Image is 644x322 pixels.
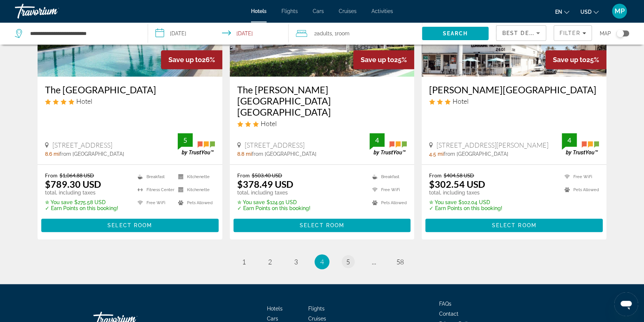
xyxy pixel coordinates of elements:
[15,1,89,21] a: Travorium
[439,301,451,307] a: FAQs
[437,141,548,149] span: [STREET_ADDRESS][PERSON_NAME]
[45,205,118,211] p: ✓ Earn Points on this booking!
[429,84,599,95] a: [PERSON_NAME][GEOGRAPHIC_DATA]
[372,258,376,266] span: ...
[554,25,592,41] button: Filters
[320,258,324,266] span: 4
[237,119,407,128] div: 3 star Hotel
[580,9,592,15] span: USD
[174,185,215,194] li: Kitchenette
[237,205,310,211] p: ✓ Earn Points on this booking!
[614,292,638,316] iframe: Button to launch messaging window
[545,50,606,69] div: 25%
[267,306,283,312] a: Hotels
[252,172,282,178] del: $503.40 USD
[562,133,599,155] img: TrustYou guest rating badge
[429,172,442,178] span: From
[429,151,444,157] span: 4.5 mi
[429,178,485,190] ins: $302.54 USD
[429,190,502,196] p: total, including taxes
[429,205,502,211] p: ✓ Earn Points on this booking!
[611,30,629,37] button: Toggle map
[45,178,101,190] ins: $789.30 USD
[560,30,581,36] span: Filter
[429,199,457,205] span: ✮ You save
[580,6,599,17] button: Change currency
[316,30,332,36] span: Adults
[314,28,332,39] span: 2
[429,199,502,205] p: $102.04 USD
[41,220,219,228] a: Select Room
[268,258,272,266] span: 2
[492,222,537,228] span: Select Room
[339,8,357,14] a: Cruises
[600,28,611,39] span: Map
[439,311,458,317] a: Contact
[300,222,344,228] span: Select Room
[368,198,407,207] li: Pets Allowed
[442,30,468,36] span: Search
[242,258,246,266] span: 1
[425,220,603,228] a: Select Room
[368,172,407,181] li: Breakfast
[281,8,298,14] a: Flights
[41,219,219,232] button: Select Room
[237,190,310,196] p: total, including taxes
[76,97,92,105] span: Hotel
[561,172,599,181] li: Free WiFi
[45,97,215,105] div: 4 star Hotel
[237,84,407,117] a: The [PERSON_NAME] [GEOGRAPHIC_DATA] [GEOGRAPHIC_DATA]
[237,151,252,157] span: 8.8 mi
[502,29,540,38] mat-select: Sort by
[294,258,298,266] span: 3
[308,316,326,322] a: Cruises
[615,7,625,15] span: MP
[174,172,215,181] li: Kitchenette
[553,56,586,64] span: Save up to
[237,199,310,205] p: $124.91 USD
[353,50,414,69] div: 25%
[555,9,562,15] span: en
[313,8,324,14] a: Cars
[59,151,124,157] span: from [GEOGRAPHIC_DATA]
[45,199,73,205] span: ✮ You save
[308,306,325,312] span: Flights
[237,178,293,190] ins: $378.49 USD
[332,28,349,39] span: , 1
[289,22,422,45] button: Travelers: 2 adults, 0 children
[425,219,603,232] button: Select Room
[45,199,118,205] p: $275.58 USD
[234,219,411,232] button: Select Room
[337,30,349,36] span: Room
[502,30,541,36] span: Best Deals
[174,198,215,207] li: Pets Allowed
[396,258,404,266] span: 58
[107,222,152,228] span: Select Room
[561,185,599,194] li: Pets Allowed
[346,258,350,266] span: 5
[610,3,629,19] button: User Menu
[555,6,569,17] button: Change language
[252,151,316,157] span: from [GEOGRAPHIC_DATA]
[161,50,222,69] div: 26%
[234,220,411,228] a: Select Room
[45,84,215,95] a: The [GEOGRAPHIC_DATA]
[38,254,606,269] nav: Pagination
[422,27,489,40] button: Search
[237,199,265,205] span: ✮ You save
[45,151,59,157] span: 8.6 mi
[251,8,267,14] span: Hotels
[52,141,112,149] span: [STREET_ADDRESS]
[45,172,58,178] span: From
[444,151,508,157] span: from [GEOGRAPHIC_DATA]
[371,8,393,14] a: Activities
[178,136,193,145] div: 5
